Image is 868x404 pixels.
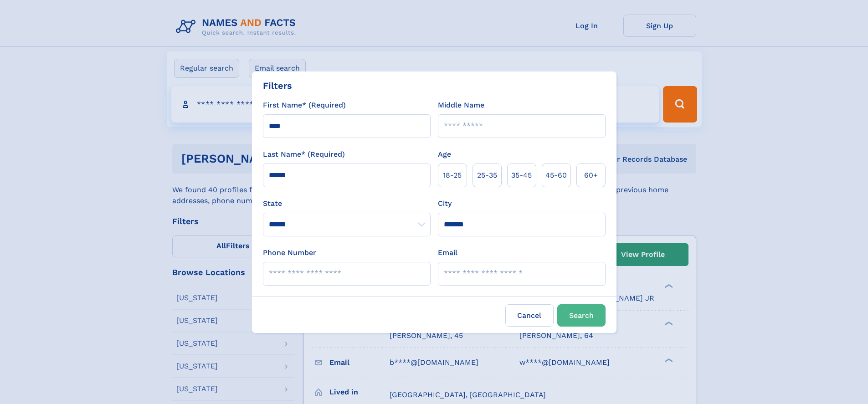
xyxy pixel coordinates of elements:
[263,247,316,258] label: Phone Number
[505,304,554,327] label: Cancel
[557,304,606,327] button: Search
[438,100,484,111] label: Middle Name
[263,149,345,160] label: Last Name* (Required)
[263,100,346,111] label: First Name* (Required)
[443,170,462,181] span: 18‑25
[511,170,532,181] span: 35‑45
[438,149,451,160] label: Age
[263,79,292,92] div: Filters
[263,198,431,209] label: State
[438,247,457,258] label: Email
[584,170,598,181] span: 60+
[545,170,567,181] span: 45‑60
[477,170,497,181] span: 25‑35
[438,198,452,209] label: City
